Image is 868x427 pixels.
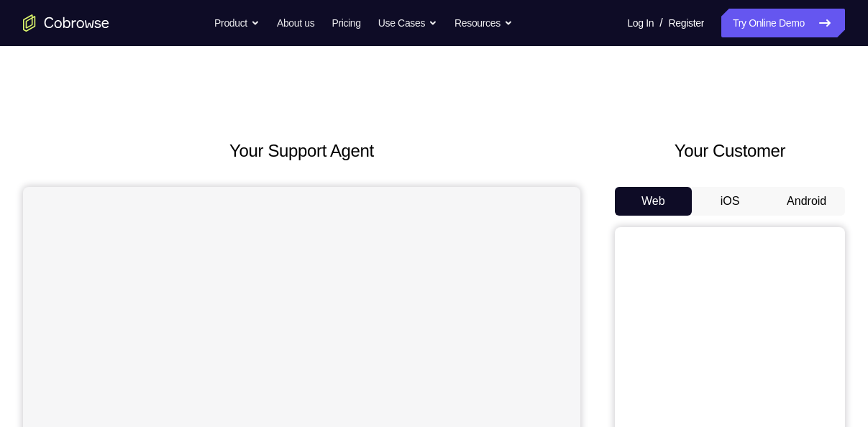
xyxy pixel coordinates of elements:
span: / [659,14,662,32]
button: Use Cases [378,9,437,37]
a: Go to the home page [23,14,109,32]
a: Try Online Demo [721,9,845,37]
button: Android [768,187,845,216]
button: Web [615,187,692,216]
a: Log In [627,9,654,37]
h2: Your Customer [615,138,845,164]
button: Product [214,9,260,37]
a: Register [669,9,704,37]
button: Resources [454,9,513,37]
h2: Your Support Agent [23,138,580,164]
button: iOS [692,187,769,216]
a: About us [277,9,314,37]
a: Pricing [332,9,360,37]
